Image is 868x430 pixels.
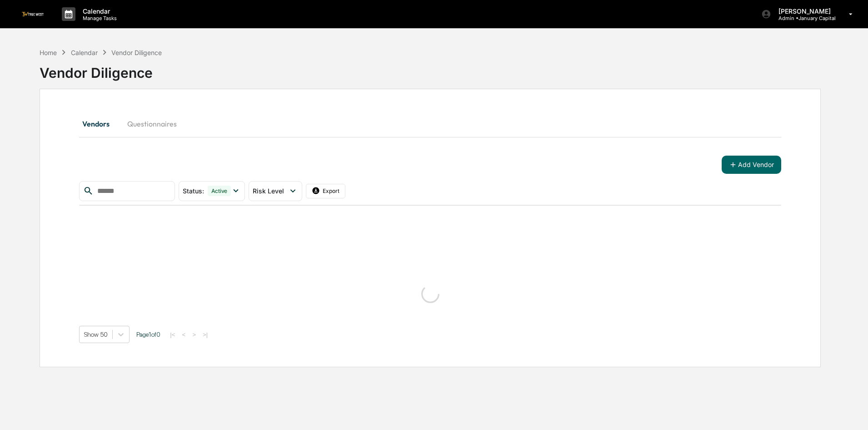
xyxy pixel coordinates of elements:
[253,187,284,195] span: Risk Level
[771,15,836,21] p: Admin • January Capital
[71,49,98,56] div: Calendar
[200,331,210,339] button: >|
[183,187,204,195] span: Status :
[40,57,821,81] div: Vendor Diligence
[79,113,781,135] div: secondary tabs example
[771,7,836,15] p: [PERSON_NAME]
[167,331,178,339] button: |<
[208,186,231,196] div: Active
[136,331,160,338] span: Page 1 of 0
[22,12,44,16] img: logo
[722,156,781,174] button: Add Vendor
[75,15,121,21] p: Manage Tasks
[306,184,346,198] button: Export
[179,331,188,339] button: <
[111,49,162,56] div: Vendor Diligence
[190,331,199,339] button: >
[40,49,57,56] div: Home
[120,113,184,135] button: Questionnaires
[75,7,121,15] p: Calendar
[79,113,120,135] button: Vendors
